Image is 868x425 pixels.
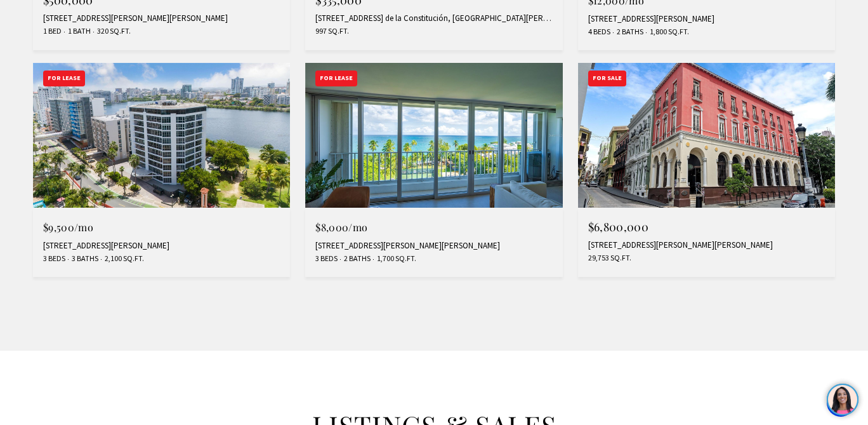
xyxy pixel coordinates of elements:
[588,71,626,86] div: For Sale
[65,26,91,37] span: 1 Bath
[578,63,835,277] a: For Sale For Sale $6,800,000 [STREET_ADDRESS][PERSON_NAME][PERSON_NAME] 29,753 Sq.Ft.
[588,253,631,264] span: 29,753 Sq.Ft.
[33,63,290,208] img: For Lease
[588,27,610,37] span: 4 Beds
[614,27,643,37] span: 2 Baths
[43,253,65,264] span: 3 Beds
[341,253,371,264] span: 2 Baths
[315,220,367,234] span: $8,000/mo
[8,8,37,37] img: be3d4b55-7850-4bcb-9297-a2f9cd376e78.png
[578,63,835,208] img: For Sale
[43,13,280,24] div: [STREET_ADDRESS][PERSON_NAME][PERSON_NAME]
[374,253,416,264] span: 1,700 Sq.Ft.
[43,26,62,37] span: 1 Bed
[588,240,825,250] div: [STREET_ADDRESS][PERSON_NAME][PERSON_NAME]
[315,253,338,264] span: 3 Beds
[33,63,290,277] a: For Lease For Lease $9,500/mo [STREET_ADDRESS][PERSON_NAME] 3 Beds 3 Baths 2,100 Sq.Ft.
[315,26,349,37] span: 997 Sq.Ft.
[647,27,689,37] span: 1,800 Sq.Ft.
[588,219,648,234] span: $6,800,000
[315,71,357,86] div: For Lease
[102,253,144,264] span: 2,100 Sq.Ft.
[69,253,98,264] span: 3 Baths
[305,63,562,208] img: For Lease
[315,13,552,24] div: [STREET_ADDRESS] de la Constitución, [GEOGRAPHIC_DATA][PERSON_NAME], PR 00907
[315,241,552,251] div: [STREET_ADDRESS][PERSON_NAME][PERSON_NAME]
[43,241,280,251] div: [STREET_ADDRESS][PERSON_NAME]
[588,14,825,24] div: [STREET_ADDRESS][PERSON_NAME]
[305,63,562,277] a: For Lease For Lease $8,000/mo [STREET_ADDRESS][PERSON_NAME][PERSON_NAME] 3 Beds 2 Baths 1,700 Sq.Ft.
[94,26,131,37] span: 320 Sq.Ft.
[43,71,85,86] div: For Lease
[43,220,93,234] span: $9,500/mo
